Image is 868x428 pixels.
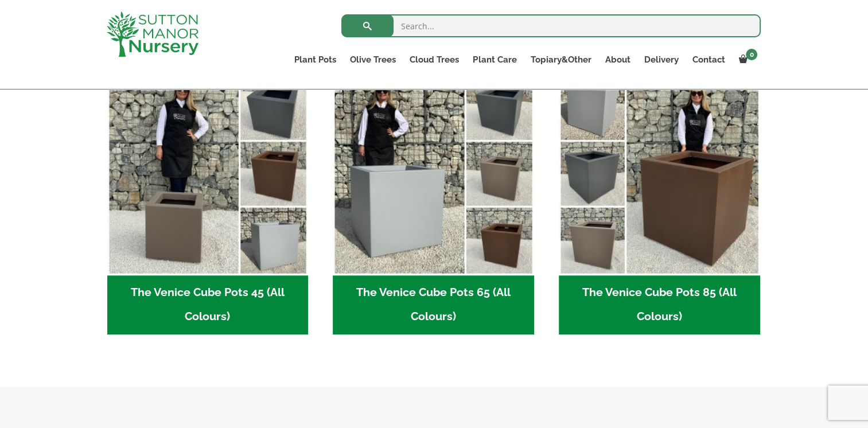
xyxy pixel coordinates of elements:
img: The Venice Cube Pots 45 (All Colours) [107,74,309,275]
a: Delivery [637,52,685,68]
a: Contact [685,52,731,68]
a: Cloud Trees [403,52,466,68]
input: Search... [341,14,761,37]
h2: The Venice Cube Pots 85 (All Colours) [559,275,760,335]
a: Olive Trees [343,52,403,68]
a: Visit product category The Venice Cube Pots 65 (All Colours) [333,74,534,334]
a: 0 [731,52,761,68]
img: The Venice Cube Pots 85 (All Colours) [559,74,760,275]
a: Plant Pots [287,52,343,68]
a: Visit product category The Venice Cube Pots 45 (All Colours) [107,74,309,334]
a: Plant Care [466,52,523,68]
a: About [598,52,637,68]
img: The Venice Cube Pots 65 (All Colours) [333,74,534,275]
a: Visit product category The Venice Cube Pots 85 (All Colours) [559,74,760,334]
a: Topiary&Other [523,52,598,68]
img: logo [107,11,198,57]
span: 0 [746,49,757,60]
h2: The Venice Cube Pots 45 (All Colours) [107,275,309,335]
h2: The Venice Cube Pots 65 (All Colours) [333,275,534,335]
